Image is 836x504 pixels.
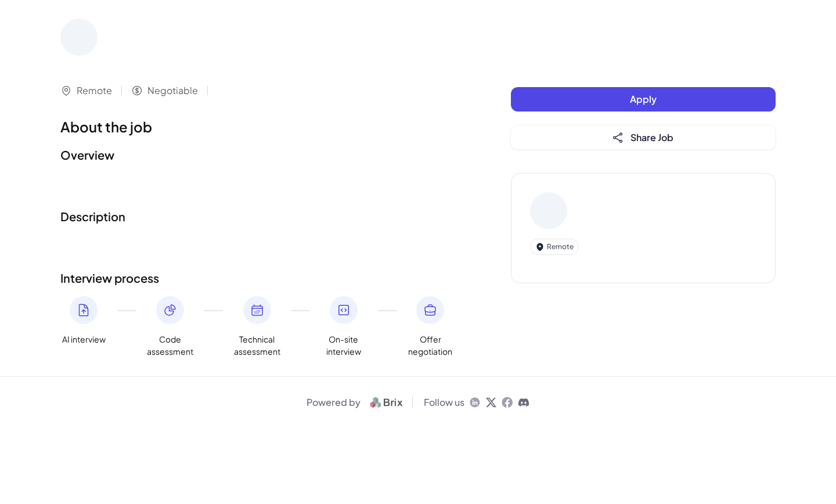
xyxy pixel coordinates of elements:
img: logo [365,395,408,409]
h2: Interview process [60,269,464,287]
span: Follow us [424,395,464,409]
span: Negotiable [147,84,198,98]
span: Offer negotiation [407,333,453,358]
span: Share Job [630,131,673,143]
h2: Description [60,208,464,225]
h2: Overview [60,146,464,164]
button: Share Job [511,125,776,150]
span: Code assessment [147,333,193,358]
span: On-site interview [320,333,367,358]
span: Apply [630,93,657,105]
span: AI interview [62,333,106,345]
button: Apply [511,87,776,111]
h1: About the job [60,116,464,137]
span: Powered by [307,395,361,409]
div: Remote [530,239,579,255]
span: Technical assessment [234,333,280,358]
span: Remote [77,84,112,98]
